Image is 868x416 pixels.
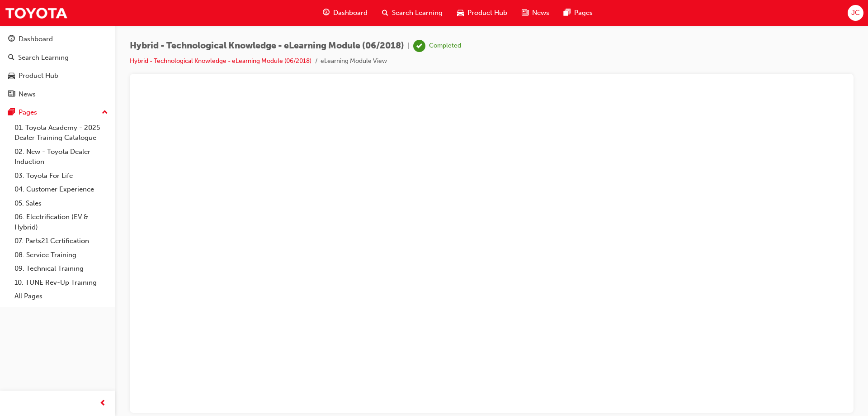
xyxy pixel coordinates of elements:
span: Pages [574,8,593,18]
a: Dashboard [4,31,112,48]
span: car-icon [8,72,15,80]
a: 05. Sales [11,196,112,210]
a: news-iconNews [514,4,557,22]
div: Product Hub [19,71,58,81]
a: guage-iconDashboard [316,4,375,22]
span: | [408,41,410,51]
span: search-icon [8,54,14,62]
span: learningRecordVerb_COMPLETE-icon [413,40,425,52]
a: Search Learning [4,49,112,66]
span: guage-icon [323,7,330,19]
a: 10. TUNE Rev-Up Training [11,276,112,290]
a: 04. Customer Experience [11,182,112,196]
span: JC [851,8,860,18]
button: Pages [4,104,112,121]
span: news-icon [522,7,528,19]
span: prev-icon [99,398,106,409]
a: All Pages [11,289,112,303]
span: guage-icon [8,35,15,43]
a: Product Hub [4,67,112,84]
a: 02. New - Toyota Dealer Induction [11,145,112,169]
div: Dashboard [19,34,53,44]
button: JC [848,5,863,21]
li: eLearning Module View [321,56,387,67]
a: 03. Toyota For Life [11,169,112,183]
img: Trak [5,3,68,23]
span: car-icon [457,7,464,19]
div: Search Learning [18,53,69,63]
button: DashboardSearch LearningProduct HubNews [4,29,112,104]
span: news-icon [8,91,15,99]
a: 01. Toyota Academy - 2025 Dealer Training Catalogue [11,121,112,145]
a: 07. Parts21 Certification [11,234,112,248]
span: Search Learning [392,8,443,18]
span: Dashboard [333,8,368,18]
a: News [4,86,112,103]
div: News [19,89,36,100]
span: Hybrid - Technological Knowledge - eLearning Module (06/2018) [130,41,404,51]
div: Pages [19,107,37,118]
a: 08. Service Training [11,248,112,262]
span: search-icon [382,7,388,19]
a: 09. Technical Training [11,262,112,276]
a: 06. Electrification (EV & Hybrid) [11,210,112,234]
span: News [532,8,549,18]
span: up-icon [102,107,108,119]
a: Hybrid - Technological Knowledge - eLearning Module (06/2018) [130,57,311,65]
div: Completed [429,42,461,50]
span: Product Hub [467,8,507,18]
span: pages-icon [8,109,15,117]
a: pages-iconPages [557,4,600,22]
a: car-iconProduct Hub [450,4,514,22]
a: search-iconSearch Learning [375,4,450,22]
span: pages-icon [564,7,571,19]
